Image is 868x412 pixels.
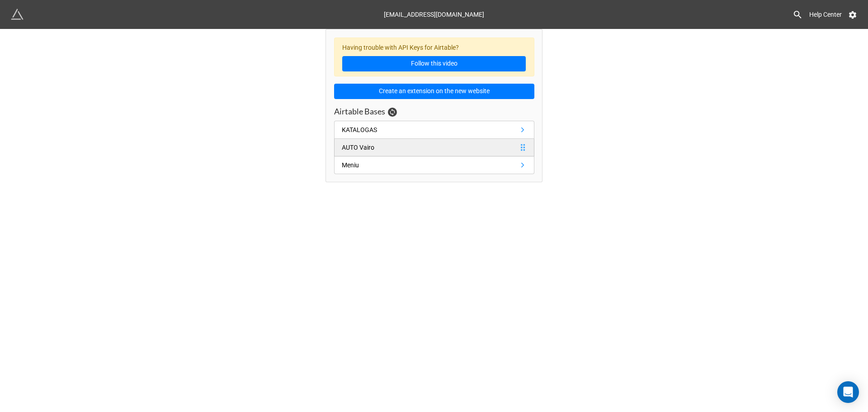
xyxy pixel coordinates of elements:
a: KATALOGAS [334,121,534,139]
button: Create an extension on the new website [334,84,534,99]
a: Help Center [803,6,848,23]
div: Open Intercom Messenger [837,381,859,403]
div: [EMAIL_ADDRESS][DOMAIN_NAME] [384,6,484,23]
a: AUTO Vairo [334,139,534,156]
div: AUTO Vairo [342,142,374,152]
div: Having trouble with API Keys for Airtable? [334,38,534,77]
div: Meniu [342,160,359,170]
h3: Airtable Bases [334,106,385,117]
div: KATALOGAS [342,125,377,135]
a: Meniu [334,156,534,174]
a: Sync Base Structure [388,108,397,117]
img: miniextensions-icon.73ae0678.png [11,8,24,21]
a: Follow this video [342,56,526,71]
